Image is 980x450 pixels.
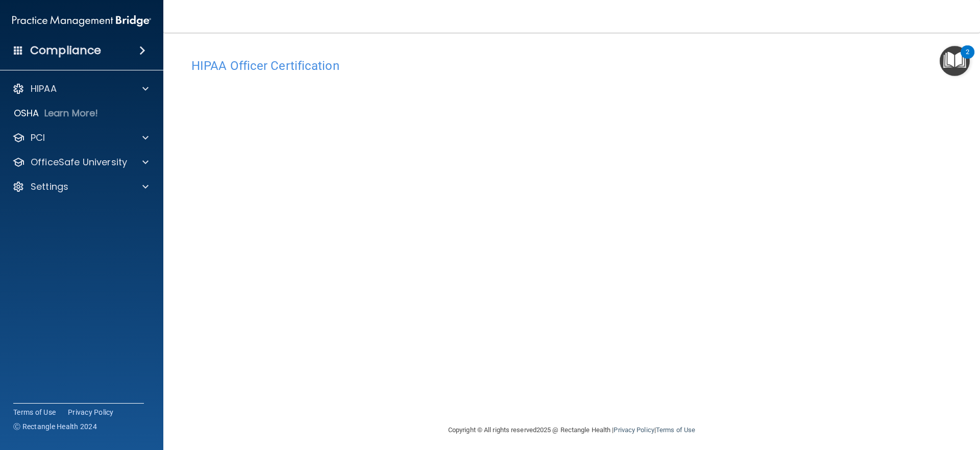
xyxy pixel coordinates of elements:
a: OfficeSafe University [12,156,149,168]
a: PCI [12,132,149,144]
button: Open Resource Center, 2 new notifications [940,46,970,76]
div: Copyright © All rights reserved 2025 @ Rectangle Health | | [385,414,758,446]
a: Terms of Use [13,407,56,417]
p: Settings [31,181,68,193]
iframe: Drift Widget Chat Controller [803,378,968,418]
p: OSHA [14,107,39,119]
p: Learn More! [44,107,99,119]
img: PMB logo [12,11,151,31]
a: Settings [12,181,149,193]
span: Ⓒ Rectangle Health 2024 [13,421,97,432]
h4: HIPAA Officer Certification [191,59,952,72]
div: 2 [966,52,969,65]
a: Privacy Policy [614,426,654,434]
p: PCI [31,132,45,144]
p: OfficeSafe University [31,156,127,168]
a: Terms of Use [656,426,695,434]
h4: Compliance [30,43,101,58]
p: HIPAA [31,83,57,95]
iframe: hipaa-training [191,78,952,410]
a: Privacy Policy [68,407,114,417]
a: HIPAA [12,83,149,95]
